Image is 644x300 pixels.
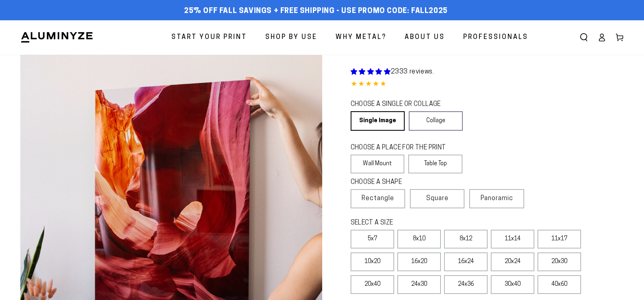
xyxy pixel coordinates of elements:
[351,143,455,153] legend: CHOOSE A PLACE FOR THE PRINT
[457,27,534,48] a: Professionals
[397,275,441,294] label: 24x30
[444,230,488,248] label: 8x12
[405,32,445,43] span: About Us
[397,253,441,271] label: 16x20
[444,253,488,271] label: 16x24
[351,230,394,248] label: 5x7
[408,155,462,173] label: Table Top
[491,230,534,248] label: 11x14
[409,111,463,131] a: Collage
[330,27,392,48] a: Why Metal?
[165,27,253,48] a: Start Your Print
[491,253,534,271] label: 20x24
[351,275,394,294] label: 20x40
[20,31,93,43] img: Aluminyze
[351,253,394,271] label: 10x20
[336,32,386,43] span: Why Metal?
[184,7,448,16] span: 25% off FALL Savings + Free Shipping - Use Promo Code: FALL2025
[351,100,455,109] legend: CHOOSE A SINGLE OR COLLAGE
[171,32,247,43] span: Start Your Print
[351,218,512,228] legend: SELECT A SIZE
[444,275,488,294] label: 24x36
[538,253,581,271] label: 20x30
[351,79,624,91] div: 4.85 out of 5.0 stars
[351,178,456,187] legend: CHOOSE A SHAPE
[362,194,394,203] span: Rectangle
[351,155,405,173] label: Wall Mount
[426,194,449,203] span: Square
[351,111,405,131] a: Single Image
[538,230,581,248] label: 11x17
[399,27,451,48] a: About Us
[491,275,534,294] label: 30x40
[575,28,593,46] summary: Search our site
[397,230,441,248] label: 8x10
[463,32,528,43] span: Professionals
[259,27,323,48] a: Shop By Use
[481,195,513,202] span: Panoramic
[538,275,581,294] label: 40x60
[265,32,317,43] span: Shop By Use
